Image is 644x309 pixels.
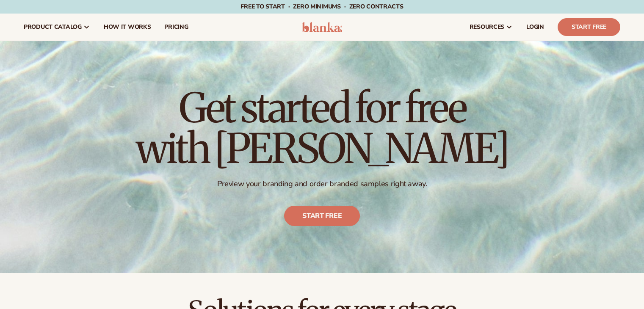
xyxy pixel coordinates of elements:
[302,22,342,32] img: logo
[24,24,82,30] span: product catalog
[558,18,620,36] a: Start Free
[463,14,520,41] a: resources
[164,24,188,30] span: pricing
[520,14,551,41] a: LOGIN
[284,206,360,226] a: Start free
[97,14,158,41] a: How It Works
[136,88,509,169] h1: Get started for free with [PERSON_NAME]
[136,179,509,189] p: Preview your branding and order branded samples right away.
[104,24,151,30] span: How It Works
[17,14,97,41] a: product catalog
[526,24,544,30] span: LOGIN
[158,14,195,41] a: pricing
[470,24,504,30] span: resources
[240,3,403,11] span: Free to start · ZERO minimums · ZERO contracts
